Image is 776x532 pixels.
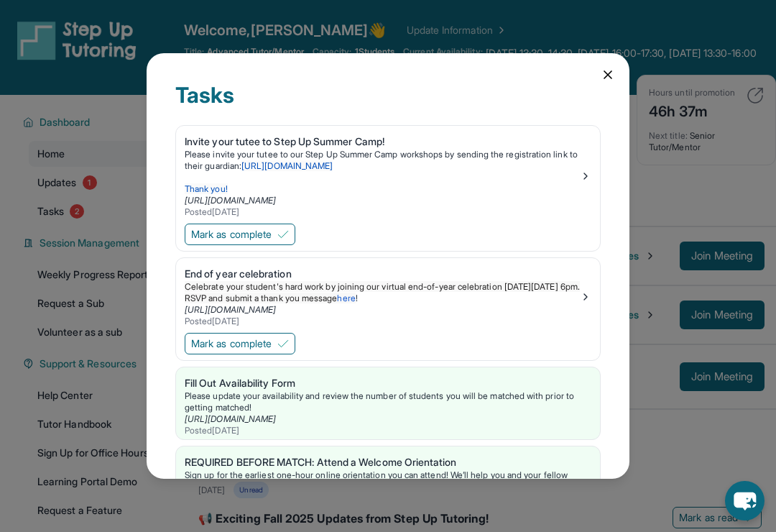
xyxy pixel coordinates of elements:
[185,183,228,194] span: Thank you!
[175,82,601,125] div: Tasks
[277,338,289,349] img: Mark as complete
[185,316,580,327] div: Posted [DATE]
[560,477,704,501] p: [PERSON_NAME] Y just matched with a student!
[185,390,591,413] div: Please update your availability and review the number of students you will be matched with prior ...
[185,267,580,281] div: End of year celebration
[277,229,289,240] img: Mark as complete
[185,224,295,245] button: Mark as complete
[185,149,580,172] p: Please invite your tutee to our Step Up Summer Camp workshops by sending the registration link to...
[176,367,600,439] a: Fill Out Availability FormPlease update your availability and review the number of students you w...
[191,227,272,242] span: Mark as complete
[185,376,591,390] div: Fill Out Availability Form
[185,469,591,492] div: Sign up for the earliest one-hour online orientation you can attend! We’ll help you and your fell...
[337,293,355,303] a: here
[241,160,333,171] a: [URL][DOMAIN_NAME]
[185,281,580,304] p: !
[176,258,600,330] a: End of year celebrationCelebrate your student's hard work by joining our virtual end-of-year cele...
[176,126,600,221] a: Invite your tutee to Step Up Summer Camp!Please invite your tutee to our Step Up Summer Camp work...
[185,333,295,354] button: Mark as complete
[185,195,276,206] a: [URL][DOMAIN_NAME]
[185,134,580,149] div: Invite your tutee to Step Up Summer Camp!
[191,336,272,351] span: Mark as complete
[185,425,591,436] div: Posted [DATE]
[185,304,276,315] a: [URL][DOMAIN_NAME]
[185,281,582,303] span: Celebrate your student's hard work by joining our virtual end-of-year celebration [DATE][DATE] 6p...
[176,446,600,518] a: REQUIRED BEFORE MATCH: Attend a Welcome OrientationSign up for the earliest one-hour online orien...
[185,455,591,469] div: REQUIRED BEFORE MATCH: Attend a Welcome Orientation
[185,413,276,424] a: [URL][DOMAIN_NAME]
[185,206,580,218] div: Posted [DATE]
[725,481,765,520] button: chat-button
